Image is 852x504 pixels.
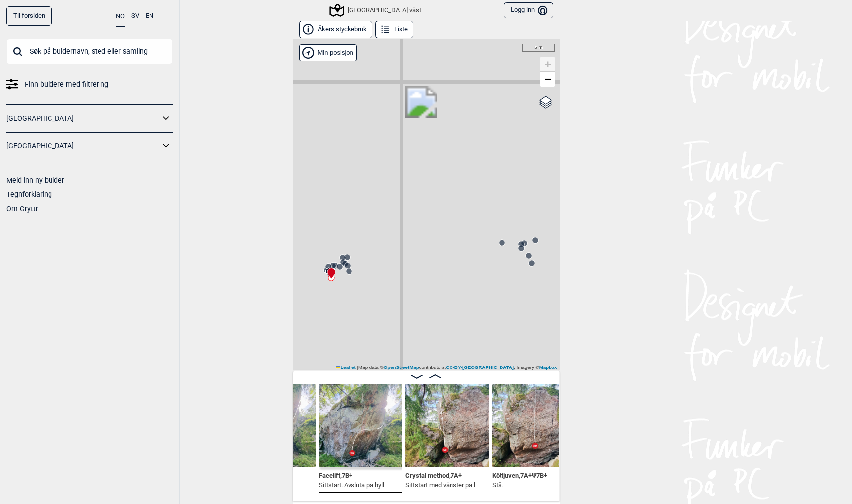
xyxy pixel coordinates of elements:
button: Liste [375,21,413,38]
a: Finn buldere med filtrering [6,77,173,92]
a: Om Gryttr [6,205,38,213]
a: OpenStreetMap [384,365,419,370]
span: Köttjuven , 7A+ Ψ 7B+ [492,470,547,479]
p: Sittstart. Avsluta på hyll [319,480,384,490]
p: Sittstart med vänster på l [405,480,475,490]
p: Stå. [492,480,547,490]
button: Logg inn [504,2,553,19]
span: + [544,58,551,70]
a: CC-BY-[GEOGRAPHIC_DATA] [446,365,514,370]
a: [GEOGRAPHIC_DATA] [6,111,160,126]
div: Map data © contributors, , Imagery © [333,364,560,371]
img: Facelift [319,384,402,467]
a: Zoom in [540,57,555,72]
a: [GEOGRAPHIC_DATA] [6,139,160,153]
div: [GEOGRAPHIC_DATA] väst [331,4,421,16]
button: EN [146,6,153,26]
button: SV [131,6,139,26]
span: − [544,73,551,85]
a: Leaflet [336,365,356,370]
span: Facelift , 7B+ [319,470,352,479]
span: Finn buldere med filtrering [25,77,108,92]
a: Layers [536,92,555,113]
div: Vis min posisjon [299,44,357,61]
button: Åkers styckebruk [299,21,372,38]
input: Søk på buldernavn, sted eller samling [6,39,173,64]
span: Crystal method , 7A+ [405,470,462,479]
img: Kottjuven [492,384,576,467]
a: Mapbox [539,365,557,370]
a: Tegnforklaring [6,190,52,198]
a: Meld inn ny bulder [6,176,64,184]
div: 5 m [522,44,555,52]
img: Crystal method [405,384,489,467]
a: Til forsiden [6,6,52,26]
a: Zoom out [540,72,555,87]
span: | [357,365,359,370]
button: NO [116,6,125,27]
